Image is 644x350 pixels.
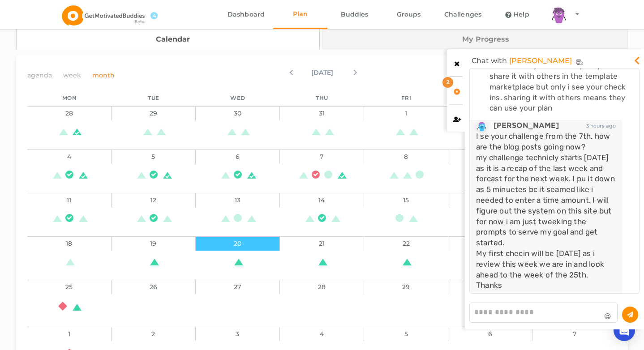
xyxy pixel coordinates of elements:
[476,131,616,291] div: I se your challenge from the 7th. how are the blog posts going now? my challenge technicly starts...
[476,120,559,131] a: [PERSON_NAME]
[442,77,453,88] div: 2
[27,280,112,294] div: 25
[489,60,634,114] div: also - when you create a plan you can share it with others in the template marketplace but only i...
[112,106,196,120] div: 29
[322,29,628,50] a: My Progress
[196,236,280,251] div: 20
[196,106,280,120] div: 30
[112,327,196,341] div: 2
[27,70,52,81] span: agenda
[112,90,196,106] div: Tue
[27,149,112,164] div: 4
[364,280,448,294] div: 29
[196,149,280,164] div: 6
[448,280,532,294] div: 30
[472,54,577,68] div: Chat with
[280,280,364,294] div: 28
[364,106,448,120] div: 1
[27,236,112,251] div: 18
[448,236,532,251] div: 23
[112,193,196,207] div: 12
[280,193,364,207] div: 14
[280,327,364,341] div: 4
[280,90,364,106] div: Thu
[280,106,364,120] div: 31
[16,29,320,50] a: Calendar
[92,70,115,81] span: month
[27,193,112,207] div: 11
[280,149,364,164] div: 7
[280,236,364,251] div: 21
[112,149,196,164] div: 5
[27,90,112,106] div: Mon
[63,70,81,81] span: week
[150,12,158,19] span: 4
[224,67,421,83] div: [DATE]
[196,193,280,207] div: 13
[196,280,280,294] div: 27
[494,122,559,129] span: [PERSON_NAME]
[448,327,532,341] div: 6
[448,193,532,207] div: 16
[448,149,532,164] div: 9
[614,320,635,341] div: Open Intercom Messenger
[112,280,196,294] div: 26
[364,327,448,341] div: 5
[27,327,112,341] div: 1
[27,106,112,120] div: 28
[586,123,616,129] span: 3 hours ago
[196,327,280,341] div: 3
[364,236,448,251] div: 22
[364,193,448,207] div: 15
[509,54,572,68] a: [PERSON_NAME]
[532,327,617,341] div: 7
[364,149,448,164] div: 8
[364,90,448,106] div: Fri
[112,236,196,251] div: 19
[196,90,280,106] div: Wed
